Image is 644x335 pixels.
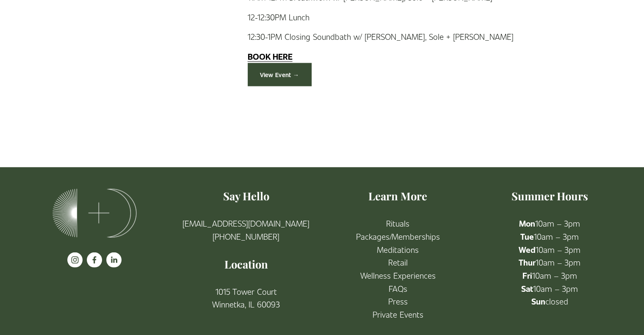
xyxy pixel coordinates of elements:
[386,217,409,230] a: Rituals
[377,243,419,256] a: Meditations
[389,282,407,295] a: FAQs
[520,231,534,242] strong: Tue
[522,270,532,281] strong: Fri
[248,51,293,62] strong: BOOK HERE
[177,188,315,203] h4: Say Hello
[248,30,619,43] p: 12:30-1PM Closing Soundbath w/ [PERSON_NAME], Sole + [PERSON_NAME]
[67,252,83,268] a: instagram-unauth
[519,244,536,255] strong: Wed
[521,283,533,294] strong: Sat
[481,217,618,308] p: 10am – 3pm 10am – 3pm 10am – 3pm 10am – 3pm 10am – 3pm 10am – 3pm closed
[248,63,312,86] a: View Event →
[248,11,619,24] p: 12-12:30PM Lunch
[177,257,315,271] h4: Location
[531,296,545,307] strong: Sun
[481,188,618,203] h4: Summer Hours
[87,252,102,268] a: facebook-unauth
[106,252,122,268] a: LinkedIn
[213,230,279,243] a: [PHONE_NUMBER]
[373,308,423,321] a: Private Events
[212,285,280,311] a: 1015 Tower CourtWinnetka, IL 60093
[393,256,408,269] a: etail
[248,51,293,61] a: BOOK HERE
[519,218,535,229] strong: Mon
[519,257,536,268] strong: Thur
[329,217,466,321] p: R
[360,269,436,282] a: Wellness Experiences
[388,295,408,308] a: Press
[329,188,466,203] h4: Learn More
[182,217,310,230] a: [EMAIL_ADDRESS][DOMAIN_NAME]
[356,230,440,243] a: Packages/Memberships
